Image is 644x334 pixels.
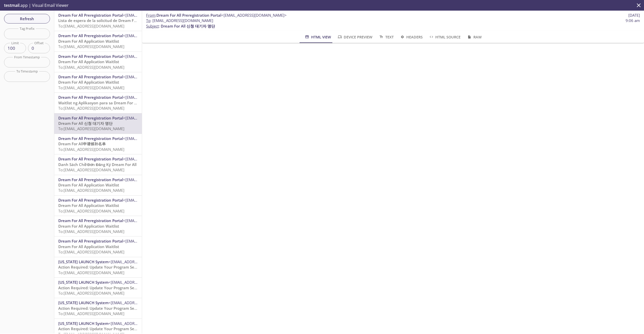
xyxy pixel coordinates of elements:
[58,300,109,305] span: [US_STATE] LAUNCH System
[58,59,119,64] span: Dream For All Application Waitlist
[54,257,142,277] div: [US_STATE] LAUNCH System<[EMAIL_ADDRESS][DOMAIN_NAME][US_STATE]>Action Required: Update Your Prog...
[54,113,142,134] div: Dream For All Preregistration Portal<[EMAIL_ADDRESS][DOMAIN_NAME]>Dream For All 신청 대기자 명단To:[EMAI...
[58,224,119,229] span: Dream For All Application Waitlist
[54,196,142,216] div: Dream For All Preregistration Portal<[EMAIL_ADDRESS][DOMAIN_NAME]>Dream For All Application Waitl...
[123,33,189,38] span: <[EMAIL_ADDRESS][DOMAIN_NAME]>
[123,115,189,121] span: <[EMAIL_ADDRESS][DOMAIN_NAME]>
[109,259,193,264] span: <[EMAIL_ADDRESS][DOMAIN_NAME][US_STATE]>
[304,34,331,40] span: HTML View
[123,238,189,244] span: <[EMAIL_ADDRESS][DOMAIN_NAME]>
[58,13,123,18] span: Dream For All Preregistration Portal
[123,13,189,18] span: <[EMAIL_ADDRESS][DOMAIN_NAME]>
[109,300,193,305] span: <[EMAIL_ADDRESS][DOMAIN_NAME][US_STATE]>
[123,218,189,223] span: <[EMAIL_ADDRESS][DOMAIN_NAME]>
[146,13,155,18] span: From
[54,236,142,257] div: Dream For All Preregistration Portal<[EMAIL_ADDRESS][DOMAIN_NAME]>Dream For All Application Waitl...
[54,11,142,31] div: Dream For All Preregistration Portal<[EMAIL_ADDRESS][DOMAIN_NAME]>Lista de espera de la solicitud...
[54,52,142,72] div: Dream For All Preregistration Portal<[EMAIL_ADDRESS][DOMAIN_NAME]>Dream For All Application Waitl...
[156,13,221,18] span: Dream For All Preregistration Portal
[58,33,123,38] span: Dream For All Preregistration Portal
[58,136,123,141] span: Dream For All Preregistration Portal
[54,278,142,298] div: [US_STATE] LAUNCH System<[EMAIL_ADDRESS][DOMAIN_NAME][US_STATE]>Action Required: Update Your Prog...
[58,106,124,111] span: To: [EMAIL_ADDRESS][DOMAIN_NAME]
[58,54,123,59] span: Dream For All Preregistration Portal
[58,126,124,131] span: To: [EMAIL_ADDRESS][DOMAIN_NAME]
[54,154,142,175] div: Dream For All Preregistration Portal<[EMAIL_ADDRESS][DOMAIN_NAME]>Danh Sách Chờ Đơn Đăng Ký Dream...
[54,31,142,51] div: Dream For All Preregistration Portal<[EMAIL_ADDRESS][DOMAIN_NAME]>Dream For All Application Waitl...
[628,13,640,18] span: [DATE]
[146,13,287,18] span: :
[58,311,124,316] span: To: [EMAIL_ADDRESS][DOMAIN_NAME]
[109,321,193,326] span: <[EMAIL_ADDRESS][DOMAIN_NAME][US_STATE]>
[123,74,189,79] span: <[EMAIL_ADDRESS][DOMAIN_NAME]>
[58,238,123,244] span: Dream For All Preregistration Portal
[337,34,372,40] span: Device Preview
[58,141,106,146] span: Dream For All申请候补名单
[161,23,215,29] span: Dream For All 신청 대기자 명단
[58,115,123,121] span: Dream For All Preregistration Portal
[58,244,119,249] span: Dream For All Application Waitlist
[123,156,189,161] span: <[EMAIL_ADDRESS][DOMAIN_NAME]>
[54,298,142,318] div: [US_STATE] LAUNCH System<[EMAIL_ADDRESS][DOMAIN_NAME][US_STATE]>Action Required: Update Your Prog...
[4,14,50,23] button: Refresh
[54,175,142,195] div: Dream For All Preregistration Portal<[EMAIL_ADDRESS][DOMAIN_NAME]>Dream For All Application Waitl...
[146,18,150,23] span: To
[146,23,159,29] span: Subject
[58,321,109,326] span: [US_STATE] LAUNCH System
[58,218,123,223] span: Dream For All Preregistration Portal
[58,249,124,254] span: To: [EMAIL_ADDRESS][DOMAIN_NAME]
[58,100,139,105] span: Waitlist ng Aplikasyon para sa Dream For All
[58,265,188,270] span: Action Required: Update Your Program Selection in [US_STATE] LAUNCH
[54,134,142,154] div: Dream For All Preregistration Portal<[EMAIL_ADDRESS][DOMAIN_NAME]>Dream For All申请候补名单To:[EMAIL_AD...
[146,18,640,29] p: :
[58,167,124,172] span: To: [EMAIL_ADDRESS][DOMAIN_NAME]
[123,54,189,59] span: <[EMAIL_ADDRESS][DOMAIN_NAME]>
[400,34,423,40] span: Headers
[58,270,124,275] span: To: [EMAIL_ADDRESS][DOMAIN_NAME]
[123,177,189,182] span: <[EMAIL_ADDRESS][DOMAIN_NAME]>
[123,198,189,203] span: <[EMAIL_ADDRESS][DOMAIN_NAME]>
[123,95,189,100] span: <[EMAIL_ADDRESS][DOMAIN_NAME]>
[58,80,119,85] span: Dream For All Application Waitlist
[467,34,481,40] span: Raw
[58,147,124,152] span: To: [EMAIL_ADDRESS][DOMAIN_NAME]
[58,95,123,100] span: Dream For All Preregistration Portal
[58,121,113,126] span: Dream For All 신청 대기자 명단
[123,136,189,141] span: <[EMAIL_ADDRESS][DOMAIN_NAME]>
[58,229,124,234] span: To: [EMAIL_ADDRESS][DOMAIN_NAME]
[58,177,123,182] span: Dream For All Preregistration Portal
[58,18,143,23] span: Lista de espera de la solicitud de Dream For All
[58,291,124,296] span: To: [EMAIL_ADDRESS][DOMAIN_NAME]
[221,13,287,18] span: <[EMAIL_ADDRESS][DOMAIN_NAME]>
[429,34,461,40] span: HTML Source
[58,156,123,161] span: Dream For All Preregistration Portal
[8,15,46,22] span: Refresh
[54,216,142,236] div: Dream For All Preregistration Portal<[EMAIL_ADDRESS][DOMAIN_NAME]>Dream For All Application Waitl...
[146,18,213,23] span: : [EMAIL_ADDRESS][DOMAIN_NAME]
[58,162,137,167] span: Danh Sách Chờ Đơn Đăng Ký Dream For All
[58,23,124,29] span: To: [EMAIL_ADDRESS][DOMAIN_NAME]
[4,3,19,8] span: testmail
[58,198,123,203] span: Dream For All Preregistration Portal
[58,182,119,187] span: Dream For All Application Waitlist
[58,259,109,264] span: [US_STATE] LAUNCH System
[58,85,124,90] span: To: [EMAIL_ADDRESS][DOMAIN_NAME]
[58,39,119,44] span: Dream For All Application Waitlist
[58,44,124,49] span: To: [EMAIL_ADDRESS][DOMAIN_NAME]
[54,72,142,92] div: Dream For All Preregistration Portal<[EMAIL_ADDRESS][DOMAIN_NAME]>Dream For All Application Waitl...
[379,34,393,40] span: Text
[58,285,188,290] span: Action Required: Update Your Program Selection in [US_STATE] LAUNCH
[58,74,123,79] span: Dream For All Preregistration Portal
[58,280,109,285] span: [US_STATE] LAUNCH System
[58,65,124,70] span: To: [EMAIL_ADDRESS][DOMAIN_NAME]
[58,188,124,193] span: To: [EMAIL_ADDRESS][DOMAIN_NAME]
[109,280,193,285] span: <[EMAIL_ADDRESS][DOMAIN_NAME][US_STATE]>
[626,18,640,23] span: 9:06 am
[58,208,124,213] span: To: [EMAIL_ADDRESS][DOMAIN_NAME]
[58,306,188,311] span: Action Required: Update Your Program Selection in [US_STATE] LAUNCH
[58,203,119,208] span: Dream For All Application Waitlist
[58,326,188,331] span: Action Required: Update Your Program Selection in [US_STATE] LAUNCH
[54,93,142,113] div: Dream For All Preregistration Portal<[EMAIL_ADDRESS][DOMAIN_NAME]>Waitlist ng Aplikasyon para sa ...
